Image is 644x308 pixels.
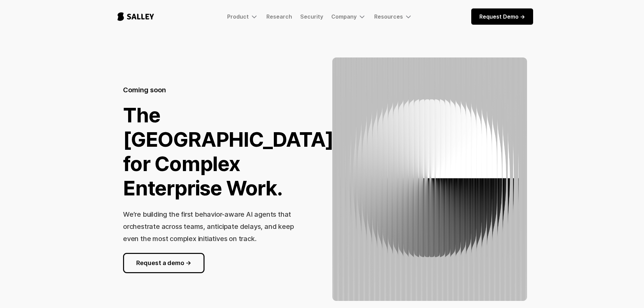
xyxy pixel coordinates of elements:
h3: We’re building the first behavior-aware AI agents that orchestrate across teams, anticipate delay... [123,210,294,243]
h1: The [GEOGRAPHIC_DATA] for Complex Enterprise Work. [123,103,334,200]
div: Resources [374,13,412,21]
h5: Coming soon [123,85,166,95]
a: Request Demo -> [471,8,533,25]
div: Resources [374,13,403,20]
a: home [111,5,160,28]
div: Company [331,13,357,20]
a: Security [300,13,323,20]
a: Research [266,13,292,20]
div: Product [227,13,249,20]
a: Request a demo -> [123,253,205,273]
div: Company [331,13,366,21]
div: Product [227,13,258,21]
